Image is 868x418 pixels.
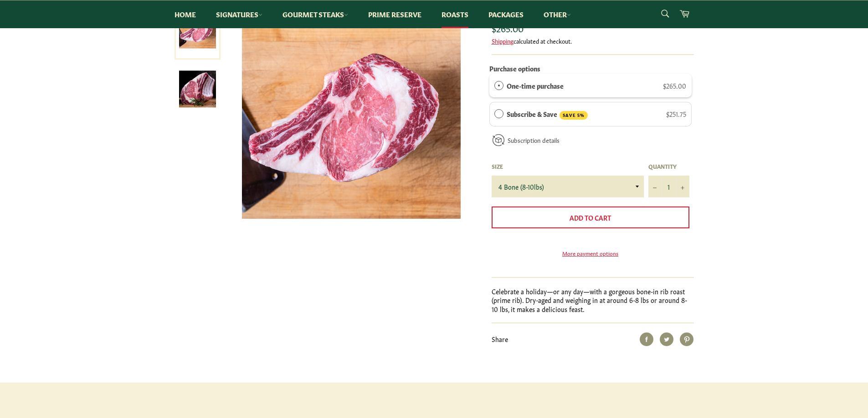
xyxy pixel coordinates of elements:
label: Subscribe & Save [507,109,588,120]
a: Packages [479,0,533,28]
label: One-time purchase [507,81,564,91]
a: Shipping [492,36,514,45]
button: Reduce item quantity by one [648,176,662,197]
label: Size [492,162,644,170]
button: Add to Cart [492,206,689,228]
p: Celebrate a holiday—or any day—with a gorgeous bone-in rib roast (prime rib). Dry-aged and weighi... [492,287,694,313]
span: Add to Cart [570,213,611,222]
a: Subscription details [508,136,560,144]
img: Bone-in Rib Roast [179,71,216,107]
a: Other [534,0,580,28]
span: Share [492,334,508,343]
div: One-time purchase [494,81,503,91]
a: Prime Reserve [359,0,431,28]
label: Quantity [648,162,689,170]
a: Signatures [207,0,272,28]
button: Increase item quantity by one [676,176,689,197]
span: SAVE 5% [560,111,588,120]
label: Purchase options [489,64,540,73]
a: Home [165,0,205,28]
span: $251.75 [666,109,686,118]
div: Subscribe & Save [494,109,503,119]
a: Gourmet Steaks [273,0,357,28]
img: Bone-in Rib Roast [242,0,461,219]
a: Roasts [432,0,478,28]
a: More payment options [492,249,689,257]
div: calculated at checkout. [492,37,694,45]
span: $265.00 [663,81,686,90]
